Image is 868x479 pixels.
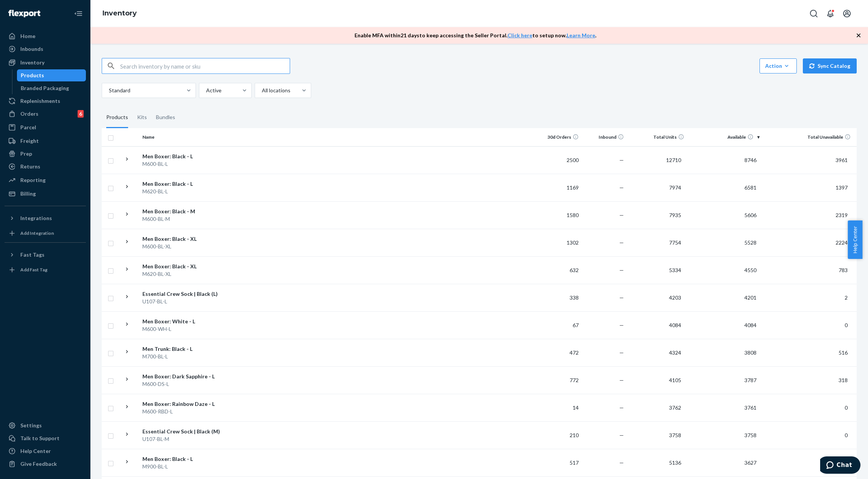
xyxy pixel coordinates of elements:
span: 5136 [666,459,684,466]
div: Action [765,62,791,70]
div: M900-BL-L [142,463,221,470]
a: Replenishments [5,95,86,107]
a: Parcel [5,121,86,133]
span: — [619,239,624,246]
span: 516 [836,349,851,356]
span: 2319 [833,212,851,218]
span: 7974 [666,184,684,191]
span: 3758 [666,432,684,438]
div: M600-BL-XL [142,243,221,250]
span: 2224 [833,239,851,246]
div: M620-BL-L [142,188,221,195]
span: — [619,432,624,438]
td: 517 [536,449,582,476]
span: 4203 [666,294,684,301]
button: Open notifications [823,6,838,21]
a: Freight [5,135,86,147]
span: — [619,377,624,383]
div: Men Boxer: Black - XL [142,235,221,243]
a: Returns [5,161,86,173]
div: U107-BL-M [142,435,221,443]
div: M600-BL-L [142,160,221,168]
span: 4201 [741,294,759,301]
div: Inbounds [20,45,43,53]
span: 7935 [666,212,684,218]
div: Freight [20,137,39,145]
div: Products [106,107,128,128]
button: Action [759,58,797,73]
span: — [619,294,624,301]
button: Talk to Support [5,432,86,444]
button: Sync Catalog [803,58,857,73]
span: — [619,157,624,163]
span: 4324 [666,349,684,356]
a: Add Fast Tag [5,264,86,276]
span: 0 [842,322,851,328]
span: 6581 [741,184,759,191]
div: Men Trunk: Black - L [142,345,221,353]
span: 4084 [741,322,759,328]
input: All locations [261,87,262,94]
a: Billing [5,188,86,200]
div: Add Fast Tag [20,266,47,273]
span: 1397 [833,184,851,191]
span: 4105 [666,377,684,383]
span: 3808 [741,349,759,356]
span: 4084 [666,322,684,328]
span: 2 [842,294,851,301]
td: 472 [536,339,582,366]
button: Close Navigation [71,6,86,21]
th: Inbound [582,128,627,146]
div: Prep [20,150,32,158]
button: Fast Tags [5,249,86,261]
th: Available [687,128,763,146]
div: M600-RBD-L [142,408,221,415]
div: Men Boxer: White - L [142,318,221,325]
span: 3758 [741,432,759,438]
img: Flexport logo [8,10,40,17]
div: Essential Crew Sock | Black (L) [142,290,221,298]
td: 632 [536,256,582,284]
div: Add Integration [20,230,54,236]
iframe: Opens a widget where you can chat to one of our agents [820,456,860,475]
span: — [619,459,624,466]
div: Orders [20,110,38,118]
input: Active [205,87,206,94]
span: 3627 [741,459,759,466]
a: Branded Packaging [17,82,86,94]
span: — [619,404,624,411]
span: 318 [836,377,851,383]
span: 5528 [741,239,759,246]
div: Talk to Support [20,435,60,442]
div: Men Boxer: Black - L [142,455,221,463]
div: Essential Crew Sock | Black (M) [142,428,221,435]
td: 1302 [536,229,582,256]
a: Prep [5,148,86,160]
td: 14 [536,394,582,421]
button: Help Center [848,220,862,259]
div: Inventory [20,59,44,66]
a: Click here [507,32,532,38]
span: 3961 [833,157,851,163]
div: Replenishments [20,97,60,105]
p: Enable MFA within 21 days to keep accessing the Seller Portal. to setup now. . [355,32,596,39]
a: Learn More [567,32,595,38]
span: — [619,349,624,356]
div: M600-BL-M [142,215,221,223]
div: M600-DS-L [142,380,221,388]
a: Reporting [5,174,86,186]
span: — [619,184,624,191]
div: Returns [20,163,40,170]
div: Products [21,72,44,79]
div: Men Boxer: Black - L [142,153,221,160]
a: Products [17,69,86,81]
div: Integrations [20,214,52,222]
span: 3787 [741,377,759,383]
span: — [619,212,624,218]
button: Integrations [5,212,86,224]
td: 772 [536,366,582,394]
div: Help Center [20,447,51,455]
div: Men Boxer: Black - L [142,180,221,188]
span: 7754 [666,239,684,246]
